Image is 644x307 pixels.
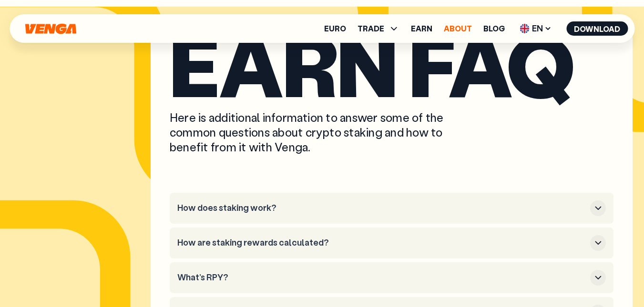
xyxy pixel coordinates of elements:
a: Earn [411,25,432,32]
h3: What’s RPY? [177,272,586,283]
h3: How does staking work? [177,203,586,213]
a: Blog [483,25,505,32]
img: flag-uk [520,24,529,33]
span: TRADE [358,23,399,34]
button: What’s RPY? [177,270,606,286]
span: EN [516,21,555,36]
h2: Earn faq [170,28,613,100]
button: How does staking work? [177,200,606,216]
span: TRADE [358,25,384,32]
button: Download [566,21,628,36]
a: Euro [324,25,346,32]
svg: Home [24,23,77,34]
button: How are staking rewards calculated? [177,235,606,251]
a: About [444,25,472,32]
p: Here is additional information to answer some of the common questions about crypto staking and ho... [170,110,460,155]
h3: How are staking rewards calculated? [177,238,586,248]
